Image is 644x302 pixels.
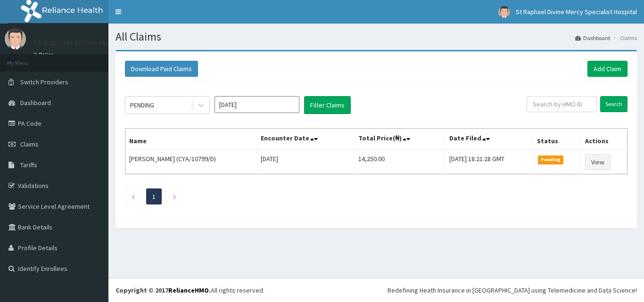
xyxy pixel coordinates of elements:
[533,129,581,150] th: Status
[108,278,644,302] footer: All rights reserved.
[516,8,637,16] span: St Raphael Divine Mercy Specialist Hospital
[256,129,355,150] th: Encounter Date
[131,192,135,201] a: Previous page
[611,34,637,42] li: Claims
[445,129,533,150] th: Date Filed
[256,150,355,174] td: [DATE]
[581,129,627,150] th: Actions
[587,61,627,77] a: Add Claim
[116,286,211,294] strong: Copyright © 2017 .
[125,61,198,77] button: Download Paid Claims
[445,150,533,174] td: [DATE] 18:21:28 GMT
[125,129,257,150] th: Name
[168,286,209,294] a: RelianceHMO
[215,96,299,113] input: Select Month and Year
[173,192,177,201] a: Next page
[355,150,446,174] td: 14,250.00
[130,100,154,110] div: PENDING
[388,286,637,295] div: Redefining Heath Insurance in [GEOGRAPHIC_DATA] using Telemedicine and Data Science!
[527,96,597,112] input: Search by HMO ID
[116,31,637,43] h1: All Claims
[600,96,627,112] input: Search
[575,34,610,42] a: Dashboard
[152,192,156,201] a: Page 1 is your current page
[5,28,26,49] img: User Image
[498,6,510,18] img: User Image
[20,78,68,86] span: Switch Providers
[20,98,51,107] span: Dashboard
[20,161,37,169] span: Tariffs
[585,154,611,170] a: View
[33,51,56,58] a: Online
[355,129,446,150] th: Total Price(₦)
[33,38,192,47] p: St Raphael Divine Mercy Specialist Hospital
[304,96,351,114] button: Filter Claims
[538,155,564,164] span: Pending
[20,140,39,148] span: Claims
[125,150,257,174] td: [PERSON_NAME] (CYA/10799/D)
